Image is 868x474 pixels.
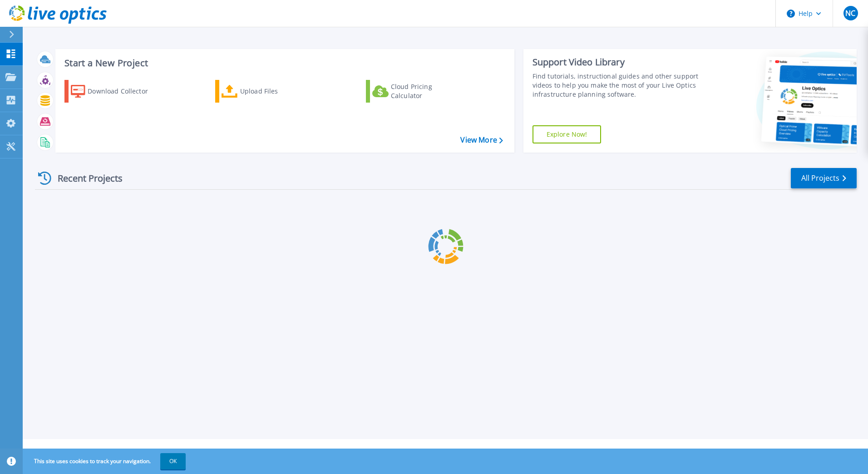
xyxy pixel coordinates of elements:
div: Find tutorials, instructional guides and other support videos to help you make the most of your L... [533,72,702,99]
a: Upload Files [215,80,316,103]
a: Download Collector [64,80,166,103]
span: This site uses cookies to track your navigation. [25,453,186,469]
div: Support Video Library [533,56,702,68]
h3: Start a New Project [64,58,503,68]
a: All Projects [791,168,857,188]
a: Cloud Pricing Calculator [366,80,467,103]
div: Upload Files [240,82,313,100]
div: Recent Projects [35,167,135,189]
a: Explore Now! [533,125,602,143]
div: Download Collector [88,82,160,100]
a: View More [460,136,503,144]
div: Cloud Pricing Calculator [391,82,464,100]
button: OK [160,453,186,469]
span: NC [845,10,855,17]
